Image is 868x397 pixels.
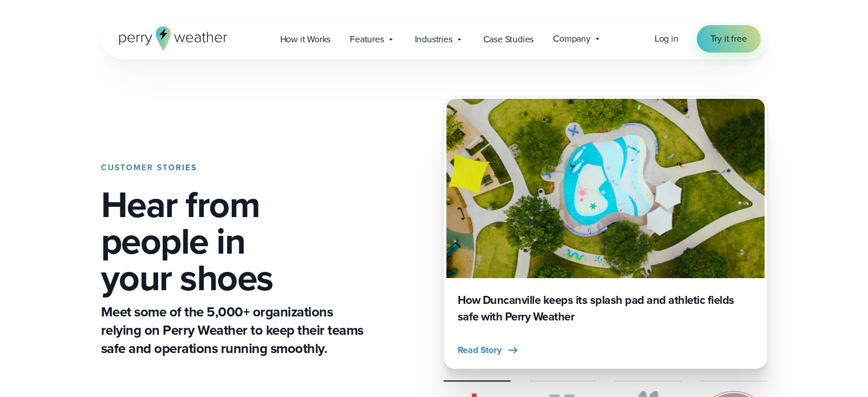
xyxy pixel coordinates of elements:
[101,303,368,358] p: Meet some of the 5,000+ organizations relying on Perry Weather to keep their teams safe and opera...
[350,33,383,46] span: Features
[710,32,747,46] span: Try it free
[697,25,761,53] a: Try it free
[553,32,591,46] span: Company
[458,292,753,325] h3: How Duncanville keeps its splash pad and athletic fields safe with Perry Weather
[271,27,341,51] a: How it Works
[458,343,520,357] button: Read Story
[655,32,679,46] a: Log in
[415,33,453,46] span: Industries
[458,343,502,357] span: Read Story
[101,186,368,296] h1: Hear from people in your shoes
[101,162,197,174] strong: CUSTOMER STORIES
[443,96,768,369] div: 1 of 4
[483,33,534,46] span: Case Studies
[474,27,544,51] a: Case Studies
[280,33,331,46] span: How it Works
[446,99,765,278] img: Duncanville Splash Pad
[443,96,768,369] a: Duncanville Splash Pad How Duncanville keeps its splash pad and athletic fields safe with Perry W...
[443,96,768,369] div: slideshow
